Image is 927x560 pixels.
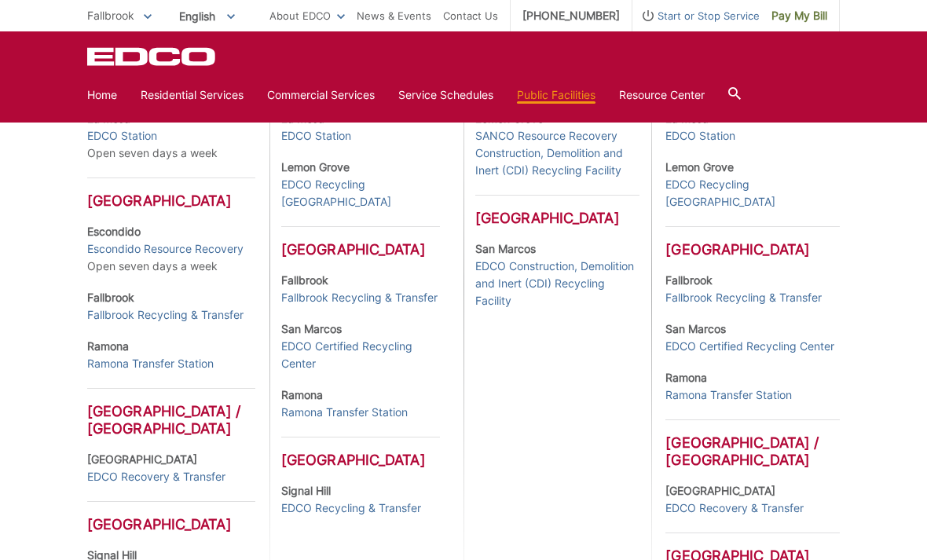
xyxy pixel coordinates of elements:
[665,176,839,210] a: EDCO Recycling [GEOGRAPHIC_DATA]
[87,47,218,66] a: EDCD logo. Return to the homepage.
[269,7,345,24] a: About EDCO
[87,339,129,353] strong: Ramona
[281,273,328,287] strong: Fallbrook
[281,322,342,335] strong: San Marcos
[665,386,792,404] a: Ramona Transfer Station
[87,240,244,258] a: Escondido Resource Recovery
[665,371,707,384] strong: Ramona
[87,355,214,372] a: Ramona Transfer Station
[87,9,134,22] span: Fallbrook
[87,291,134,304] strong: Fallbrook
[87,127,157,145] a: EDCO Station
[281,289,438,306] a: Fallbrook Recycling & Transfer
[87,388,255,437] h3: [GEOGRAPHIC_DATA] / [GEOGRAPHIC_DATA]
[281,160,350,174] strong: Lemon Grove
[665,419,839,469] h3: [GEOGRAPHIC_DATA] / [GEOGRAPHIC_DATA]
[87,110,255,162] p: Open seven days a week
[281,226,440,258] h3: [GEOGRAPHIC_DATA]
[267,86,375,104] a: Commercial Services
[665,226,839,258] h3: [GEOGRAPHIC_DATA]
[141,86,244,104] a: Residential Services
[87,468,225,485] a: EDCO Recovery & Transfer
[281,338,440,372] a: EDCO Certified Recycling Center
[665,273,713,287] strong: Fallbrook
[281,484,331,497] strong: Signal Hill
[475,195,639,227] h3: [GEOGRAPHIC_DATA]
[665,322,726,335] strong: San Marcos
[398,86,493,104] a: Service Schedules
[281,127,351,145] a: EDCO Station
[475,127,639,179] a: SANCO Resource Recovery Construction, Demolition and Inert (CDI) Recycling Facility
[87,452,197,466] strong: [GEOGRAPHIC_DATA]
[87,501,255,533] h3: [GEOGRAPHIC_DATA]
[771,7,827,24] span: Pay My Bill
[87,223,255,275] p: Open seven days a week
[281,388,323,401] strong: Ramona
[665,127,735,145] a: EDCO Station
[517,86,595,104] a: Public Facilities
[167,3,247,29] span: English
[443,7,498,24] a: Contact Us
[665,289,822,306] a: Fallbrook Recycling & Transfer
[665,484,775,497] strong: [GEOGRAPHIC_DATA]
[87,306,244,324] a: Fallbrook Recycling & Transfer
[665,338,834,355] a: EDCO Certified Recycling Center
[475,258,639,309] a: EDCO Construction, Demolition and Inert (CDI) Recycling Facility
[357,7,431,24] a: News & Events
[665,500,804,517] a: EDCO Recovery & Transfer
[87,225,141,238] strong: Escondido
[281,437,440,469] h3: [GEOGRAPHIC_DATA]
[281,176,440,210] a: EDCO Recycling [GEOGRAPHIC_DATA]
[619,86,705,104] a: Resource Center
[281,404,408,421] a: Ramona Transfer Station
[87,86,117,104] a: Home
[281,500,421,517] a: EDCO Recycling & Transfer
[475,242,536,255] strong: San Marcos
[665,160,734,174] strong: Lemon Grove
[87,178,255,210] h3: [GEOGRAPHIC_DATA]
